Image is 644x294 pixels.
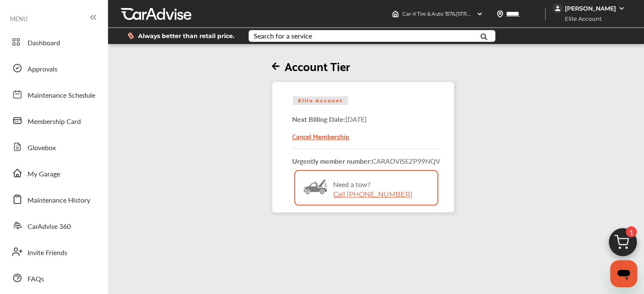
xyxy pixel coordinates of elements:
div: Need a tow? [295,171,437,222]
span: Invite Friends [28,247,67,258]
span: Always better than retail price. [138,33,235,39]
h2: Account Tier [272,58,454,73]
img: header-home-logo.8d720a4f.svg [392,11,399,17]
strong: Urgently member number: [292,156,372,166]
span: My Garage [28,169,60,180]
span: Car-X Tire & Auto 1576 , [STREET_ADDRESS] Des Plaines , IL 60018 [402,11,555,17]
a: Glovebox [8,136,100,158]
span: Maintenance Schedule [28,90,95,101]
span: Approvals [28,64,58,75]
a: Dashboard [8,31,100,53]
div: Cancel Membership [292,124,440,142]
img: header-down-arrow.9dd2ce7d.svg [476,11,483,17]
a: My Garage [8,162,100,184]
a: Invite Friends [8,241,100,263]
span: Maintenance History [28,195,90,206]
span: Elite Account [553,14,608,23]
span: MENU [10,15,28,22]
a: FAQs [8,267,100,289]
span: 1 [626,226,637,237]
img: location_vector.a44bc228.svg [497,11,503,17]
img: WGsFRI8htEPBVLJbROoPRyZpYNWhNONpIPPETTm6eUC0GeLEiAAAAAElFTkSuQmCC [618,5,625,12]
a: Membership Card [8,110,100,132]
img: jVpblrzwTbfkPYzPPzSLxeg0AAAAASUVORK5CYII= [553,3,563,14]
span: Dashboard [28,38,60,49]
span: Elite Account [293,96,348,105]
a: CarAdvise 360 [8,214,100,236]
img: header-divider.bc55588e.svg [545,8,546,20]
a: Approvals [8,57,100,79]
span: FAQs [28,274,44,285]
span: CARADVISE ZP99NQV [372,156,440,166]
a: Call [PHONE_NUMBER] [333,190,412,198]
span: [DATE] [345,114,367,124]
img: cart_icon.3d0951e8.svg [603,224,643,265]
span: Membership Card [28,116,81,127]
div: [PERSON_NAME] [565,5,616,12]
span: Glovebox [28,143,56,154]
a: Maintenance Schedule [8,83,100,105]
div: Search for a service [254,33,312,39]
a: Maintenance History [8,188,100,210]
strong: Next Billing Date: [292,114,345,124]
img: dollor_label_vector.a70140d1.svg [127,32,134,39]
iframe: Button to launch messaging window [610,260,637,287]
span: CarAdvise 360 [28,221,71,232]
